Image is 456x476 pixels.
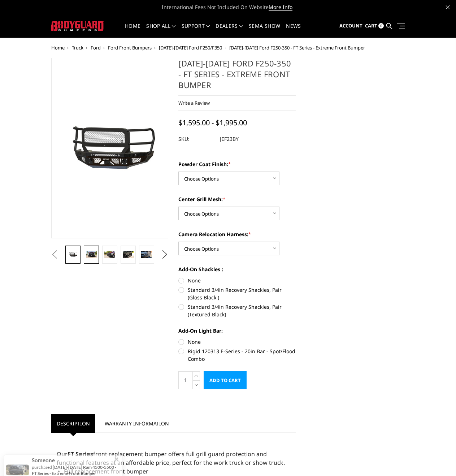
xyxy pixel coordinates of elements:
a: Description [51,414,95,433]
img: 2023-2025 Ford F250-350 - FT Series - Extreme Front Bumper [104,251,115,258]
a: Ford [91,44,101,51]
a: Truck [72,44,83,51]
a: [DATE]-[DATE] Ford F250/F350 [159,44,222,51]
span: Someone [32,444,55,450]
img: provesource social proof notification image [6,451,29,462]
a: SEMA Show [249,23,280,38]
img: 2023-2025 Ford F250-350 - FT Series - Extreme Front Bumper [123,251,133,258]
label: Rigid 120313 E-Series - 20in Bar - Spot/Flood Combo [178,347,296,363]
span: $1,595.00 - $1,995.00 [178,118,247,127]
span: [DATE]-[DATE] Ford F250-350 - FT Series - Extreme Front Bumper [229,44,365,51]
label: None [178,277,296,284]
a: shop all [146,23,175,38]
a: Warranty Information [99,414,174,433]
a: Ford Front Bumpers [108,44,152,51]
a: More Info [269,4,292,11]
span: purchased [32,451,52,457]
span: Our front replacement bumper offers full grill guard protection and functional features at an aff... [57,450,285,467]
a: Home [51,44,65,51]
dt: SKU: [178,133,214,146]
a: News [286,23,301,38]
button: Previous [49,249,60,260]
label: Add-On Light Bar: [178,327,296,334]
a: [DATE]-[DATE] Ram 4500-5500 - FT Series - Extreme Front Bumper [32,451,116,463]
img: 2023-2025 Ford F250-350 - FT Series - Extreme Front Bumper [141,251,152,258]
button: Next [159,249,170,260]
span: Full replacement front bumper [64,467,148,475]
a: Account [339,16,362,36]
label: Standard 3/4in Recovery Shackles, Pair (Gloss Black ) [178,286,296,301]
span: Cart [365,22,377,29]
h1: [DATE]-[DATE] Ford F250-350 - FT Series - Extreme Front Bumper [178,58,296,96]
label: Powder Coat Finish: [178,160,296,168]
label: Standard 3/4in Recovery Shackles, Pair (Textured Black) [178,303,296,318]
a: Support [182,23,210,38]
a: ProveSource [59,465,81,469]
label: Center Grill Mesh: [178,195,296,203]
label: Add-On Shackles : [178,265,296,273]
a: Write a Review [178,100,210,106]
label: Camera Relocation Harness: [178,230,296,238]
a: 2023-2025 Ford F250-350 - FT Series - Extreme Front Bumper [51,58,169,238]
input: Add to Cart [204,371,247,389]
img: BODYGUARD BUMPERS [51,21,104,31]
span: Account [339,22,362,29]
img: 2023-2025 Ford F250-350 - FT Series - Extreme Front Bumper [86,251,96,258]
a: Dealers [216,23,243,38]
dd: JEF23BY [220,133,239,146]
a: Cart 0 [365,16,384,36]
label: None [178,338,296,346]
span: 8 hours ago [32,464,52,470]
span: 0 [378,23,384,29]
a: Home [125,23,140,38]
